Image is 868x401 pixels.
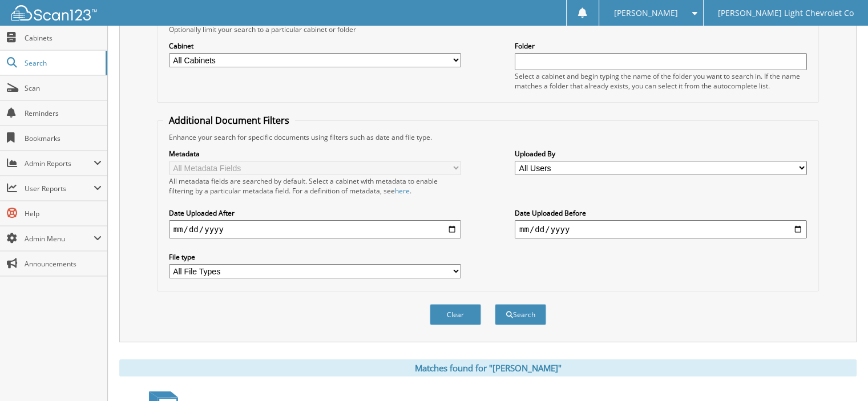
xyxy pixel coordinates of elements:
[169,41,461,51] label: Cabinet
[515,41,807,51] label: Folder
[169,149,461,159] label: Metadata
[25,209,102,218] span: Help
[25,259,102,269] span: Announcements
[169,208,461,218] label: Date Uploaded After
[163,132,813,142] div: Enhance your search for specific documents using filters such as date and file type.
[515,71,807,91] div: Select a cabinet and begin typing the name of the folder you want to search in. If the name match...
[25,83,102,93] span: Scan
[395,186,410,196] a: here
[515,208,807,218] label: Date Uploaded Before
[25,159,94,168] span: Admin Reports
[25,184,94,193] span: User Reports
[163,114,295,127] legend: Additional Document Filters
[169,176,461,196] div: All metadata fields are searched by default. Select a cabinet with metadata to enable filtering b...
[25,58,100,68] span: Search
[169,220,461,238] input: start
[25,133,102,143] span: Bookmarks
[515,220,807,238] input: end
[430,304,481,325] button: Clear
[163,25,813,34] div: Optionally limit your search to a particular cabinet or folder
[613,10,677,17] span: [PERSON_NAME]
[25,108,102,118] span: Reminders
[25,234,94,244] span: Admin Menu
[515,149,807,159] label: Uploaded By
[11,5,97,21] img: scan123-logo-white.svg
[811,346,868,401] iframe: Chat Widget
[169,252,461,262] label: File type
[495,304,546,325] button: Search
[25,33,102,43] span: Cabinets
[718,10,854,17] span: [PERSON_NAME] Light Chevrolet Co
[119,359,857,376] div: Matches found for "[PERSON_NAME]"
